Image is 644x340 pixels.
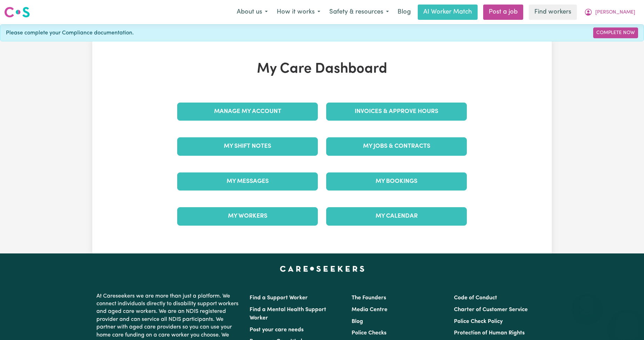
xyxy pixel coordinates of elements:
[250,307,326,321] a: Find a Mental Health Support Worker
[593,27,638,38] a: Complete Now
[250,295,308,301] a: Find a Support Worker
[177,172,318,191] a: My Messages
[454,319,503,324] a: Police Check Policy
[250,327,304,333] a: Post your care needs
[352,330,386,336] a: Police Checks
[177,103,318,121] a: Manage My Account
[232,5,272,19] button: About us
[454,307,528,313] a: Charter of Customer Service
[580,5,640,19] button: My Account
[6,29,134,37] span: Please complete your Compliance documentation.
[326,103,467,121] a: Invoices & Approve Hours
[272,5,325,19] button: How it works
[326,137,467,155] a: My Jobs & Contracts
[580,296,594,309] iframe: Close message
[326,172,467,191] a: My Bookings
[352,295,386,301] a: The Founders
[173,61,471,78] h1: My Care Dashboard
[177,137,318,155] a: My Shift Notes
[483,5,523,20] a: Post a job
[177,207,318,225] a: My Workers
[454,330,525,336] a: Protection of Human Rights
[616,312,638,334] iframe: Button to launch messaging window
[352,319,363,324] a: Blog
[325,5,393,19] button: Safety & resources
[595,9,635,16] span: [PERSON_NAME]
[4,6,30,18] img: Careseekers logo
[454,295,497,301] a: Code of Conduct
[393,5,415,20] a: Blog
[418,5,478,20] a: AI Worker Match
[529,5,577,20] a: Find workers
[352,307,387,313] a: Media Centre
[326,207,467,225] a: My Calendar
[4,4,30,20] a: Careseekers logo
[280,266,364,272] a: Careseekers home page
